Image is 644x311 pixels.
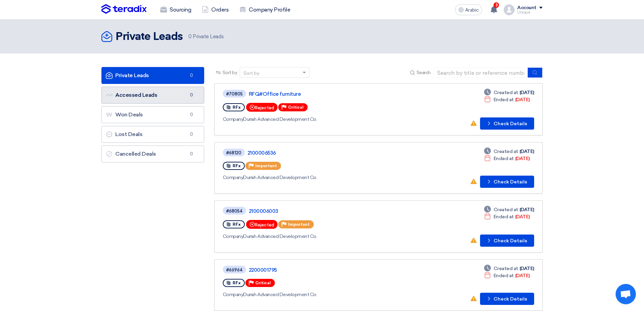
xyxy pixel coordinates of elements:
font: #68054 [226,208,243,214]
font: RFx [233,222,241,227]
font: 2200001795 [249,267,277,273]
a: Orders [196,2,234,17]
button: Check Details [480,235,534,247]
button: Check Details [480,176,534,188]
font: RFx [233,281,241,285]
font: 3 [495,3,498,7]
font: RFx [233,105,241,110]
font: [DATE] [520,149,534,154]
font: 0 [188,34,192,40]
font: Created at [494,266,518,271]
font: Critical [255,281,271,285]
font: Created at [494,207,518,213]
font: Lost Deals [115,131,142,137]
font: Account [517,5,536,10]
font: #70805 [226,91,243,96]
font: 0 [190,151,193,156]
font: Company [223,175,243,180]
img: Teradix logo [101,4,147,14]
font: RFQ#Office furniture [249,91,301,97]
a: Sourcing [155,2,196,17]
a: Lost Deals0 [101,126,204,143]
font: Company [223,116,243,122]
a: Cancelled Deals0 [101,146,204,162]
div: Open chat [616,284,636,304]
font: Company [223,292,243,297]
a: Private Leads0 [101,67,204,84]
font: 0 [190,112,193,117]
a: RFQ#Office furniture [249,91,418,97]
img: profile_test.png [504,4,515,15]
font: [DATE] [515,97,530,103]
font: [DATE] [520,207,534,213]
font: Created at [494,90,518,95]
font: [DATE] [515,214,530,220]
button: Arabic [455,4,482,15]
font: 0 [190,132,193,137]
font: Accessed Leads [115,92,157,98]
font: Check Details [494,179,527,185]
font: Durrah Advanced Development Co. [243,116,317,122]
font: [DATE] [520,266,534,271]
button: Check Details [480,293,534,305]
font: RFx [233,163,241,168]
a: 2100006536 [247,150,416,156]
font: #66964 [226,267,243,272]
font: Company Profile [249,6,290,13]
font: Critical [288,105,304,110]
font: 2100006003 [249,208,278,214]
a: Won Deals0 [101,106,204,123]
font: #68120 [226,150,241,155]
font: Orders [211,6,229,13]
a: 2200001795 [249,267,418,273]
font: Rejected [255,105,274,110]
font: Private Leads [193,34,223,40]
font: Durrah Advanced Development Co. [243,175,317,180]
font: Sort by [222,70,237,75]
font: Ended at [494,273,514,279]
font: 2100006536 [247,150,276,156]
font: Important [288,222,310,227]
font: Sort by [243,70,259,76]
font: Check Details [494,296,527,302]
font: Check Details [494,121,527,127]
font: Important [255,163,277,168]
font: Unique [517,10,530,15]
font: Arabic [465,7,479,13]
font: Cancelled Deals [115,151,156,157]
font: Ended at [494,214,514,220]
a: 2100006003 [249,208,418,214]
font: Private Leads [115,72,149,79]
a: Accessed Leads0 [101,87,204,104]
button: Check Details [480,117,534,130]
font: Created at [494,149,518,154]
font: Search [416,70,431,75]
font: Sourcing [170,6,191,13]
font: [DATE] [515,273,530,279]
font: Rejected [255,222,274,227]
font: Company [223,234,243,239]
input: Search by title or reference number [433,68,528,78]
font: Durrah Advanced Development Co. [243,234,317,239]
font: [DATE] [515,156,530,161]
font: Ended at [494,97,514,103]
font: Durrah Advanced Development Co. [243,292,317,297]
font: 0 [190,73,193,78]
font: [DATE] [520,90,534,95]
font: Private Leads [116,31,183,42]
font: Ended at [494,156,514,161]
font: Check Details [494,238,527,244]
font: 0 [190,92,193,97]
font: Won Deals [115,111,143,118]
